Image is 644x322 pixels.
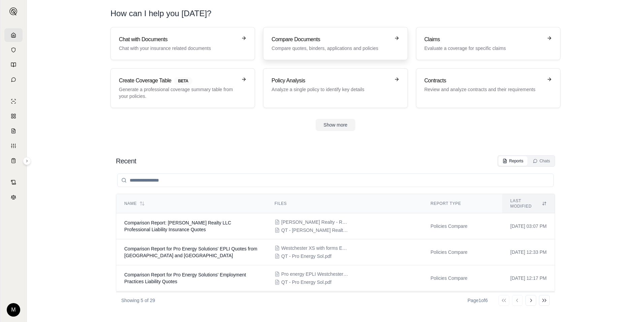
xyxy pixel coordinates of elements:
[422,213,502,239] td: Policies Compare
[281,253,331,260] span: QT - Pro Energy Sol.pdf
[503,158,523,164] div: Reports
[502,213,555,239] td: [DATE] 03:07 PM
[110,27,255,60] a: Chat with DocumentsChat with your insurance related documents
[4,58,23,72] a: Prompt Library
[266,194,422,213] th: Files
[174,77,192,85] span: BETA
[116,156,136,166] h2: Recent
[263,27,408,60] a: Compare DocumentsCompare quotes, binders, applications and policies
[424,45,543,52] p: Evaluate a coverage for specific claims
[281,245,349,251] span: Westchester XS with forms EPLI.pdf
[424,77,543,85] h3: Contracts
[281,279,331,286] span: QT - Pro Energy Sol.pdf
[124,246,257,258] span: Comparison Report for Pro Energy Solutions' EPLI Quotes from Westchester and Berkley
[422,239,502,265] td: Policies Compare
[4,124,23,138] a: Claim Coverage
[271,45,390,52] p: Compare quotes, binders, applications and policies
[281,271,349,277] span: Pro energy EPLI Westchester XS brokers.pdf
[502,265,555,291] td: [DATE] 12:17 PM
[502,239,555,265] td: [DATE] 12:33 PM
[424,86,543,93] p: Review and analyze contracts and their requirements
[4,95,23,108] a: Single Policy
[4,43,23,57] a: Documents Vault
[119,86,237,100] p: Generate a professional coverage summary table from your policies.
[4,109,23,123] a: Policy Comparisons
[4,190,23,204] a: Legal Search Engine
[124,272,246,284] span: Comparison Report for Pro Energy Solutions' Employment Practices Liability Quotes
[263,68,408,108] a: Policy AnalysisAnalyze a single policy to identify key details
[281,219,349,225] span: Haines Realty - Renewal Quote.pdf
[271,77,390,85] h3: Policy Analysis
[4,154,23,167] a: Coverage Table
[7,5,20,18] button: Expand sidebar
[424,35,543,44] h3: Claims
[4,139,23,153] a: Custom Report
[124,220,231,232] span: Comparison Report: Haines Realty LLC Professional Liability Insurance Quotes
[121,297,155,304] p: Showing 5 of 29
[316,119,356,131] button: Show more
[510,198,547,209] div: Last modified
[4,176,23,189] a: Contract Analysis
[533,158,550,164] div: Chats
[529,156,554,166] button: Chats
[271,86,390,93] p: Analyze a single policy to identify key details
[9,7,18,16] img: Expand sidebar
[119,77,237,85] h3: Create Coverage Table
[4,73,23,86] a: Chat
[110,8,560,19] h1: How can I help you [DATE]?
[119,35,237,44] h3: Chat with Documents
[498,156,527,166] button: Reports
[422,194,502,213] th: Report Type
[422,265,502,291] td: Policies Compare
[271,35,390,44] h3: Compare Documents
[416,68,560,108] a: ContractsReview and analyze contracts and their requirements
[110,68,255,108] a: Create Coverage TableBETAGenerate a professional coverage summary table from your policies.
[23,157,31,165] button: Expand sidebar
[7,303,20,317] div: M
[416,27,560,60] a: ClaimsEvaluate a coverage for specific claims
[119,45,237,52] p: Chat with your insurance related documents
[4,28,23,42] a: Home
[468,297,488,304] div: Page 1 of 6
[124,201,258,206] div: Name
[281,227,349,234] span: QT - Haines Realty PL.pdf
